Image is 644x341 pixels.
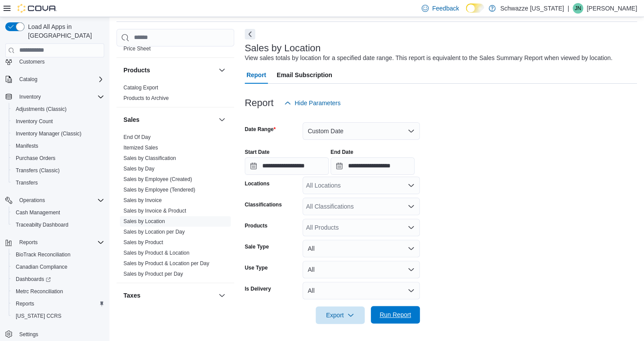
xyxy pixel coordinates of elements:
button: Traceabilty Dashboard [9,219,108,231]
span: Sales by Product & Location [123,249,190,256]
span: Transfers [16,179,38,186]
h3: Products [123,66,150,75]
button: Inventory Count [9,115,108,128]
button: Transfers (Classic) [9,164,108,177]
a: Sales by Day [123,166,155,172]
a: Metrc Reconciliation [12,286,67,297]
a: Sales by Location [123,218,165,224]
span: Customers [16,56,104,67]
button: Metrc Reconciliation [9,285,108,298]
a: Settings [16,329,42,340]
span: BioTrack Reconciliation [12,249,104,260]
span: Catalog Export [123,84,158,91]
a: Inventory Count [12,116,56,127]
h3: Report [245,98,274,108]
a: Sales by Invoice [123,197,162,203]
a: Transfers [12,178,41,188]
span: Hide Parameters [295,99,341,107]
button: Taxes [123,291,215,300]
span: Report [246,66,266,84]
span: Catalog [16,74,104,85]
span: Purchase Orders [12,153,104,163]
a: Sales by Product [123,239,163,245]
a: Dashboards [12,274,54,284]
span: [US_STATE] CCRS [16,313,61,320]
input: Press the down key to open a popover containing a calendar. [331,157,415,175]
button: Inventory [16,92,44,102]
button: Adjustments (Classic) [9,103,108,115]
div: Pricing [116,43,234,57]
div: Justin Nau [573,3,583,14]
span: Sales by Classification [123,155,176,162]
button: Hide Parameters [281,94,344,112]
a: Catalog Export [123,85,158,91]
p: [PERSON_NAME] [587,3,637,14]
button: Customers [2,55,108,68]
span: Export [321,306,359,324]
label: Use Type [245,264,267,271]
span: Operations [19,197,45,204]
button: Custom Date [303,122,420,140]
span: Traceabilty Dashboard [16,221,68,228]
button: Reports [2,236,108,249]
a: Sales by Employee (Created) [123,176,192,182]
label: Products [245,222,267,229]
span: Products to Archive [123,95,169,102]
label: Date Range [245,126,276,133]
span: Cash Management [12,207,104,218]
span: Sales by Invoice [123,197,162,204]
button: All [303,282,420,299]
button: Open list of options [408,182,415,189]
span: Adjustments (Classic) [12,104,104,114]
span: BioTrack Reconciliation [16,251,70,258]
button: Catalog [2,73,108,85]
span: Adjustments (Classic) [16,106,67,113]
span: Sales by Product [123,239,163,246]
span: Metrc Reconciliation [12,286,104,297]
span: Metrc Reconciliation [16,288,63,295]
span: Canadian Compliance [12,262,104,272]
input: Dark Mode [466,4,484,13]
span: Sales by Location per Day [123,228,185,235]
button: BioTrack Reconciliation [9,249,108,261]
span: Inventory Count [12,116,104,127]
a: Itemized Sales [123,145,158,151]
span: Canadian Compliance [16,263,67,270]
span: Feedback [432,4,459,13]
a: Adjustments (Classic) [12,104,70,114]
span: Inventory [19,93,41,100]
p: Schwazze [US_STATE] [500,3,564,14]
a: Purchase Orders [12,153,59,163]
div: Products [116,82,234,107]
h3: Sales [123,115,140,124]
button: Export [316,306,365,324]
a: Customers [16,57,48,67]
a: Sales by Product & Location per Day [123,260,209,266]
span: End Of Day [123,134,151,141]
button: Transfers [9,177,108,189]
a: Sales by Product per Day [123,271,183,277]
button: Sales [217,114,227,125]
button: Reports [9,298,108,310]
button: Reports [16,237,41,248]
span: Inventory Manager (Classic) [12,128,104,139]
p: | [567,3,569,14]
span: Dashboards [12,274,104,284]
span: Sales by Employee (Created) [123,176,192,183]
span: Sales by Employee (Tendered) [123,186,195,193]
button: Settings [2,327,108,340]
button: Open list of options [408,203,415,210]
span: Dark Mode [466,13,466,13]
a: Products to Archive [123,95,169,101]
label: Classifications [245,201,282,208]
span: Sales by Invoice & Product [123,207,186,214]
button: Cash Management [9,206,108,219]
span: Settings [16,328,104,339]
span: Itemized Sales [123,144,158,151]
a: Price Sheet [123,46,151,52]
span: Run Report [380,310,411,319]
label: Locations [245,180,270,187]
span: Email Subscription [277,66,332,84]
button: [US_STATE] CCRS [9,310,108,322]
button: Canadian Compliance [9,261,108,273]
